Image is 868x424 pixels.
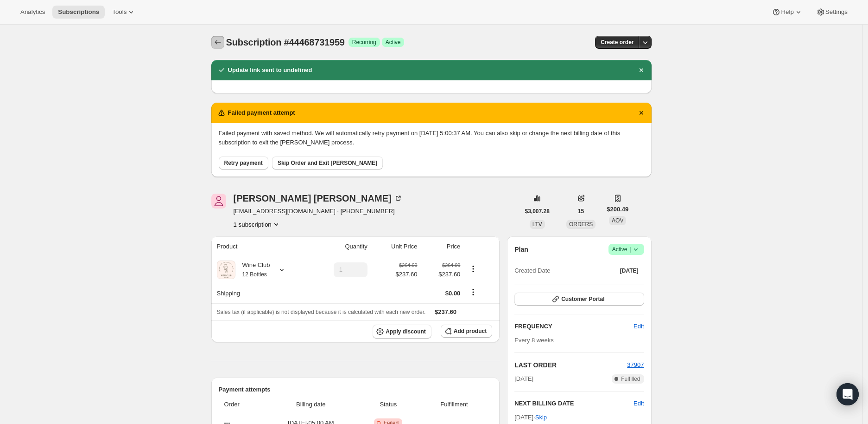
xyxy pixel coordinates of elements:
button: Skip Order and Exit [PERSON_NAME] [272,157,383,170]
span: $237.60 [435,308,456,315]
span: Customer Portal [561,295,604,303]
span: [DATE] [514,374,533,384]
button: Subscriptions [52,6,105,19]
span: Tamra SMOTHERMAN [211,194,226,209]
span: | [629,246,631,253]
h2: LAST ORDER [514,360,627,370]
span: Create order [601,39,634,46]
span: Skip Order and Exit [PERSON_NAME] [278,159,377,167]
p: Failed payment with saved method. We will automatically retry payment on [DATE] 5:00:37 AM. You c... [219,129,644,147]
button: Apply discount [373,325,431,339]
button: 37907 [627,360,644,370]
th: Unit Price [370,236,420,257]
span: Settings [825,8,848,16]
button: Dismiss notification [635,64,648,77]
span: Recurring [352,39,376,46]
button: 15 [572,205,589,218]
span: $3,007.28 [525,208,550,215]
button: Product actions [234,220,281,229]
span: Fulfillment [422,400,487,409]
span: [DATE] [620,267,639,274]
button: [DATE] [615,264,644,277]
span: 15 [578,208,584,215]
span: $0.00 [445,290,461,297]
small: $264.00 [442,262,460,268]
img: product img [217,261,235,279]
span: ORDERS [569,221,593,228]
span: Tools [112,8,127,16]
div: [PERSON_NAME] [PERSON_NAME] [234,194,403,203]
th: Quantity [308,236,370,257]
h2: Failed payment attempt [228,108,295,117]
button: Product actions [466,264,481,274]
span: LTV [532,221,542,228]
button: Dismiss notification [635,106,648,119]
span: Subscriptions [58,8,99,16]
span: $237.60 [395,270,417,279]
h2: NEXT BILLING DATE [514,399,634,408]
button: Create order [595,36,639,49]
button: Edit [634,399,644,408]
span: Analytics [20,8,45,16]
span: $200.49 [607,205,628,214]
button: Tools [107,6,141,19]
h2: FREQUENCY [514,322,634,331]
span: Active [386,39,401,46]
button: Shipping actions [466,287,481,297]
small: $264.00 [399,262,417,268]
span: Edit [634,322,644,331]
button: Edit [628,319,649,334]
a: 37907 [627,361,644,368]
span: Skip [535,413,547,422]
th: Price [420,236,463,257]
button: Add product [441,325,492,338]
span: Created Date [514,266,550,275]
button: Settings [811,6,853,19]
span: Apply discount [386,328,426,335]
button: Subscriptions [211,36,224,49]
div: Open Intercom Messenger [836,383,859,405]
span: Sales tax (if applicable) is not displayed because it is calculated with each new order. [217,309,426,315]
span: AOV [612,217,623,224]
span: Retry payment [224,159,263,167]
th: Shipping [211,283,308,303]
span: Active [612,245,640,254]
span: [DATE] · [514,414,547,421]
span: Add product [454,327,487,335]
span: Help [781,8,793,16]
span: Billing date [267,400,355,409]
h2: Update link sent to undefined [228,65,312,75]
div: Wine Club [235,261,270,279]
th: Order [219,394,264,415]
button: Retry payment [219,157,268,170]
button: Customer Portal [514,293,644,306]
span: Subscription #44468731959 [226,37,345,47]
span: Fulfilled [621,375,640,383]
span: Status [361,400,416,409]
span: Every 8 weeks [514,337,554,344]
h2: Payment attempts [219,385,493,394]
span: [EMAIL_ADDRESS][DOMAIN_NAME] · [PHONE_NUMBER] [234,207,403,216]
button: Help [766,6,808,19]
th: Product [211,236,308,257]
span: $237.60 [423,270,460,279]
h2: Plan [514,245,528,254]
small: 12 Bottles [242,271,267,278]
button: $3,007.28 [520,205,555,218]
button: Analytics [15,6,51,19]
